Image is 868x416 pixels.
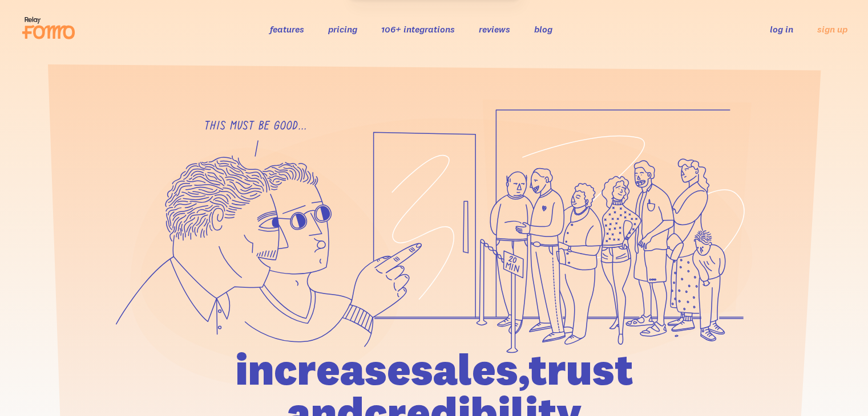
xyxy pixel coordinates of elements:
[270,23,304,35] a: features
[381,23,455,35] a: 106+ integrations
[534,23,552,35] a: blog
[817,23,847,35] a: sign up
[770,23,793,35] a: log in
[328,23,357,35] a: pricing
[479,23,510,35] a: reviews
